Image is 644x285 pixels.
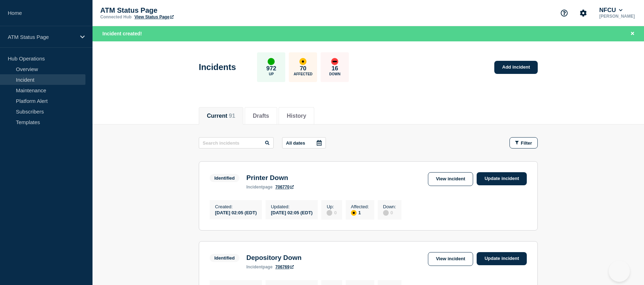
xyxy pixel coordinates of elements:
[229,113,235,119] span: 91
[271,204,312,209] p: Updated :
[271,209,312,215] div: [DATE] 02:05 (EDT)
[275,185,294,190] a: 706770
[327,210,332,216] div: disabled
[275,264,294,269] a: 706769
[300,65,306,72] p: 70
[253,113,269,119] button: Drafts
[287,113,306,119] button: History
[246,185,273,190] p: page
[609,261,630,282] iframe: Help Scout Beacon - Open
[331,58,338,65] div: down
[100,14,132,19] p: Connected Hub
[383,204,396,209] p: Down :
[332,65,338,72] p: 16
[215,204,257,209] p: Created :
[246,264,273,269] p: page
[557,6,572,21] button: Support
[246,174,294,182] h3: Printer Down
[102,31,142,36] span: Incident created!
[494,61,538,74] a: Add incident
[327,204,336,209] p: Up :
[628,30,637,38] button: Close banner
[477,252,527,265] a: Update incident
[135,14,174,19] a: View Status Page
[428,172,473,186] a: View incident
[199,137,274,149] input: Search incidents
[286,140,305,146] p: All dates
[509,137,538,149] button: Filter
[268,58,275,65] div: up
[210,174,239,182] span: Identified
[598,14,636,19] p: [PERSON_NAME]
[477,172,527,185] a: Update incident
[329,72,341,76] p: Down
[294,72,312,76] p: Affected
[428,252,473,266] a: View incident
[521,140,532,146] span: Filter
[207,113,235,119] button: Current 91
[383,209,396,216] div: 0
[383,210,389,216] div: disabled
[215,209,257,215] div: [DATE] 02:05 (EDT)
[246,264,263,269] span: incident
[246,254,302,262] h3: Depository Down
[299,58,306,65] div: affected
[351,204,369,209] p: Affected :
[100,6,241,14] p: ATM Status Page
[266,65,276,72] p: 972
[210,254,239,262] span: Identified
[269,72,274,76] p: Up
[199,62,236,72] h1: Incidents
[351,209,369,216] div: 1
[327,209,336,216] div: 0
[576,6,591,21] button: Account settings
[598,7,624,14] button: NFCU
[282,137,326,149] button: All dates
[8,34,76,40] p: ATM Status Page
[246,185,263,190] span: incident
[351,210,357,216] div: affected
